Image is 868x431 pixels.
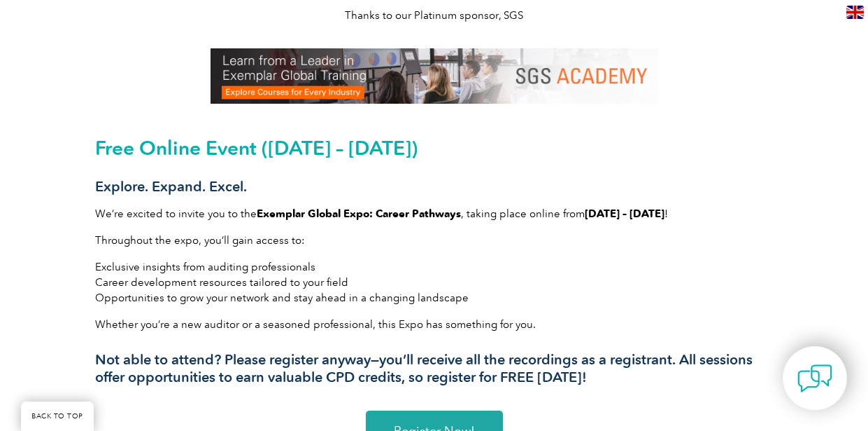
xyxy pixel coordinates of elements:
[95,290,774,306] li: Opportunities to grow your network and stay ahead in a changing landscape
[95,351,774,386] h3: Not able to attend? Please register anyway—you’ll receive all the recordings as a registrant. All...
[95,233,774,248] p: Throughout the expo, you’ll gain access to:
[95,259,774,275] li: Exclusive insights from auditing professionals
[95,178,774,196] h3: Explore. Expand. Excel.
[846,6,864,19] img: en
[21,402,94,431] a: BACK TO TOP
[257,207,461,220] strong: Exemplar Global Expo: Career Pathways
[211,48,658,104] img: SGS
[797,361,832,396] img: contact-chat.png
[95,137,774,159] h2: Free Online Event ([DATE] – [DATE])
[95,317,774,332] p: Whether you’re a new auditor or a seasoned professional, this Expo has something for you.
[95,8,774,23] p: Thanks to our Platinum sponsor, SGS
[585,207,664,220] strong: [DATE] – [DATE]
[95,206,774,221] p: We’re excited to invite you to the , taking place online from !
[95,275,774,290] li: Career development resources tailored to your field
